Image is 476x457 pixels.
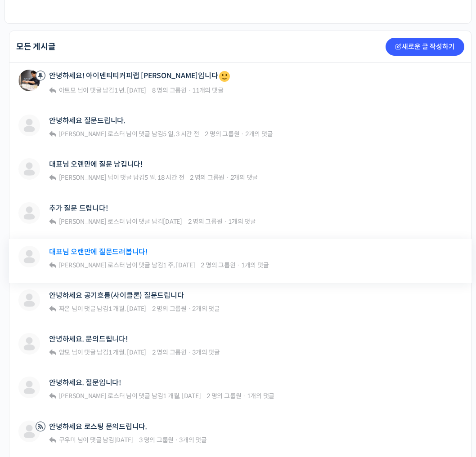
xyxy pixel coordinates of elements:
span: 아트모 [59,86,76,94]
a: [PERSON_NAME] [58,173,107,182]
span: 2개의 댓글 [192,305,220,313]
h2: 모든 게시글 [16,43,56,51]
a: 대표님 오랜만에 질문드려봅니다! [49,248,148,256]
span: · [241,130,244,138]
a: [DATE] [114,436,134,444]
span: 2개의 댓글 [230,173,258,182]
span: [PERSON_NAME] [59,173,107,182]
span: 짜온 [59,305,71,313]
span: 1개의 댓글 [247,392,275,400]
a: 홈 [3,285,59,307]
span: · [224,217,227,226]
span: · [175,436,178,444]
a: [DATE] [163,217,182,226]
span: [PERSON_NAME] 로스터 [59,130,125,138]
span: 홈 [28,298,34,306]
a: 짜온 [58,305,70,313]
span: [PERSON_NAME] 로스터 [59,261,125,269]
a: 아트모 [58,86,76,94]
a: 안녕하세요 로스팅 문의드립니다. [49,422,147,431]
a: [PERSON_NAME] 로스터 [58,392,125,400]
span: 님이 댓글 남김 [58,392,201,400]
span: 님이 댓글 남김 [58,305,146,313]
a: [PERSON_NAME] 로스터 [58,217,125,226]
span: 2개의 댓글 [245,130,273,138]
span: [PERSON_NAME] 로스터 [59,217,125,226]
a: 5 일, 18 시간 전 [144,173,184,182]
a: 5 일, 3 시간 전 [163,130,199,138]
a: 1 년, [DATE] [114,86,146,94]
span: 2 명의 그룹원 [152,305,187,313]
a: 설정 [116,285,173,307]
span: · [226,173,229,182]
span: 구우미 [59,436,76,444]
span: 대화 [82,299,93,306]
span: · [237,261,240,269]
span: 2 명의 그룹원 [190,173,225,182]
a: 안녕하세요. 문의드립니다! [49,335,128,343]
span: 님이 댓글 남김 [58,173,184,182]
span: 3개의 댓글 [179,436,207,444]
span: 님이 댓글 남김 [58,130,199,138]
a: 1 개월, [DATE] [163,392,201,400]
a: 안녕하세요 공기흐름(사이클론) 질문드립니다 [49,291,184,300]
img: 🙂 [219,71,230,82]
a: [PERSON_NAME] 로스터 [58,261,125,269]
span: · [188,86,191,94]
span: 1개의 댓글 [228,217,256,226]
a: 1 개월, [DATE] [108,348,146,356]
a: 1 주, [DATE] [163,261,195,269]
span: 님이 댓글 남김 [58,86,146,94]
a: 안녕하세요. 질문입니다! [49,378,121,387]
span: · [188,305,191,313]
a: 양모 [58,348,70,356]
a: 안녕하세요 질문드립니다. [49,116,126,125]
span: 2 명의 그룹원 [201,261,235,269]
a: 새로운 글 작성하기 [386,38,464,56]
span: · [242,392,246,400]
span: 님이 댓글 남김 [58,348,146,356]
span: 3 명의 그룹원 [139,436,174,444]
a: 1 개월, [DATE] [108,305,146,313]
span: 님이 댓글 남김 [58,436,133,444]
span: 님이 댓글 남김 [58,217,182,226]
span: 2 명의 그룹원 [152,348,187,356]
a: [PERSON_NAME] 로스터 [58,130,125,138]
span: 님이 댓글 남김 [58,261,195,269]
span: 2 명의 그룹원 [205,130,239,138]
span: 1개의 댓글 [241,261,269,269]
span: 2 명의 그룹원 [188,217,223,226]
span: 2 명의 그룹원 [207,392,241,400]
a: 구우미 [58,436,76,444]
a: 대표님 오랜만에 질문 남깁니다! [49,160,143,169]
span: 양모 [59,348,71,356]
span: 11개의 댓글 [192,86,223,94]
span: · [188,348,191,356]
span: 설정 [139,298,150,306]
a: 안녕하세요! 아이덴티티커피랩 [PERSON_NAME]입니다 [49,70,231,83]
span: 3개의 댓글 [192,348,220,356]
span: 8 명의 그룹원 [152,86,187,94]
a: 대화 [59,285,116,307]
a: 추가 질문 드립니다! [49,204,108,213]
span: [PERSON_NAME] 로스터 [59,392,125,400]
